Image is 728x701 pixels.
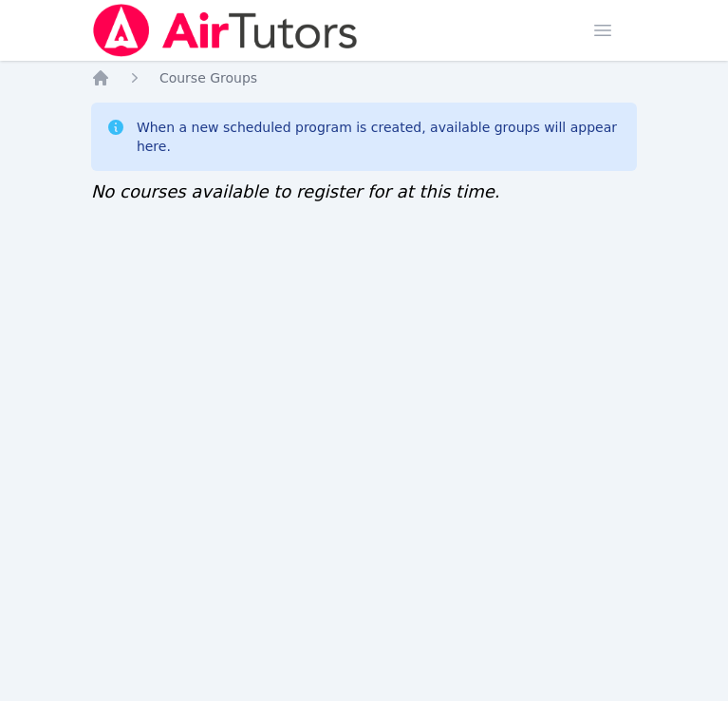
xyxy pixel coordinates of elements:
[91,181,500,201] span: No courses available to register for at this time.
[159,68,257,87] a: Course Groups
[159,70,257,85] span: Course Groups
[91,68,637,87] nav: Breadcrumb
[137,118,622,156] div: When a new scheduled program is created, available groups will appear here.
[91,4,360,57] img: Air Tutors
